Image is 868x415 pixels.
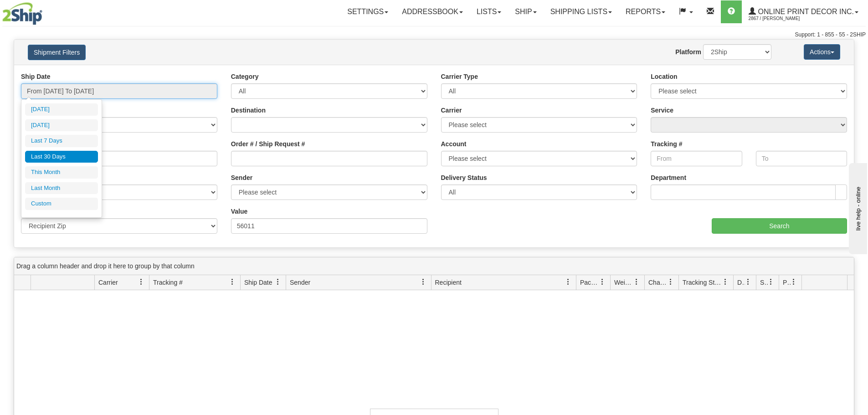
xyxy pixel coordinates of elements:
a: Recipient filter column settings [560,274,576,290]
label: Ship Date [21,72,51,81]
a: Shipment Issues filter column settings [763,274,779,290]
label: Destination [231,106,266,115]
a: Carrier filter column settings [134,274,149,290]
label: Service [651,106,673,115]
div: Support: 1 - 855 - 55 - 2SHIP [2,31,866,39]
label: Tracking # [651,139,682,149]
input: From [651,151,742,166]
a: Charge filter column settings [663,274,678,290]
input: To [756,151,847,166]
span: 2867 / [PERSON_NAME] [749,14,817,23]
a: Lists [470,0,508,23]
a: Settings [340,0,395,23]
span: Carrier [98,278,118,287]
a: Tracking Status filter column settings [718,274,733,290]
span: Recipient [435,278,462,287]
span: Online Print Decor Inc. [756,8,854,15]
img: logo2867.jpg [2,2,42,25]
label: Department [651,173,686,182]
label: Account [441,139,467,149]
a: Addressbook [395,0,470,23]
span: Shipment Issues [760,278,768,287]
a: Ship Date filter column settings [270,274,286,290]
label: Carrier [441,106,462,115]
span: Delivery Status [737,278,745,287]
label: Sender [231,173,252,182]
span: Pickup Status [783,278,791,287]
a: Online Print Decor Inc. 2867 / [PERSON_NAME] [742,0,865,23]
span: Sender [290,278,310,287]
span: Tracking # [153,278,183,287]
button: Actions [804,44,840,60]
input: Search [712,218,847,234]
li: Last 7 Days [25,135,98,147]
span: Ship Date [244,278,272,287]
a: Pickup Status filter column settings [786,274,801,290]
a: Weight filter column settings [629,274,644,290]
a: Reports [619,0,672,23]
label: Order # / Ship Request # [231,139,305,149]
a: Sender filter column settings [416,274,431,290]
li: Custom [25,198,98,210]
iframe: chat widget [847,161,867,254]
a: Ship [508,0,543,23]
li: Last Month [25,182,98,195]
label: Delivery Status [441,173,487,182]
span: Tracking Status [683,278,722,287]
li: [DATE] [25,103,98,116]
li: [DATE] [25,119,98,132]
span: Packages [580,278,599,287]
label: Value [231,207,248,216]
a: Tracking # filter column settings [225,274,240,290]
li: Last 30 Days [25,151,98,163]
label: Location [651,72,677,81]
a: Delivery Status filter column settings [740,274,756,290]
label: Carrier Type [441,72,478,81]
a: Packages filter column settings [595,274,610,290]
label: Platform [675,47,701,56]
label: Category [231,72,259,81]
a: Shipping lists [544,0,619,23]
div: live help - online [7,8,84,15]
button: Shipment Filters [28,45,86,60]
li: This Month [25,166,98,179]
div: grid grouping header [14,257,854,275]
span: Weight [614,278,633,287]
span: Charge [648,278,668,287]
